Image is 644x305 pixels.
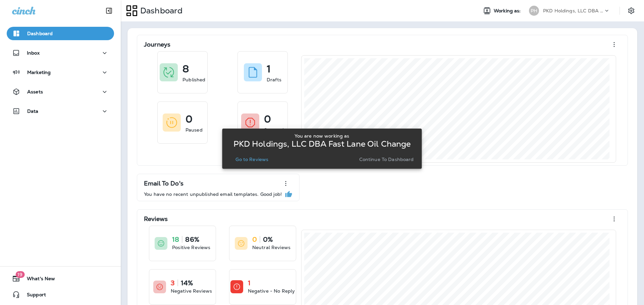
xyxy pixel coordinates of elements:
[7,272,114,285] button: 19What's New
[27,31,53,36] p: Dashboard
[185,236,199,243] p: 86%
[181,280,193,286] p: 14%
[7,85,114,98] button: Assets
[100,4,118,17] button: Collapse Sidebar
[494,8,522,14] span: Working as:
[27,50,40,56] p: Inbox
[144,192,282,197] p: You have no recent unpublished email templates. Good job!
[233,155,271,164] button: Go to Reviews
[171,280,175,286] p: 3
[185,127,203,133] p: Paused
[625,5,637,17] button: Settings
[182,66,189,72] p: 8
[27,89,43,94] p: Assets
[15,271,24,278] span: 19
[185,116,193,123] p: 0
[235,157,268,162] p: Go to Reviews
[7,104,114,118] button: Data
[543,8,603,13] p: PKD Holdings, LLC DBA Fast Lane Oil Change
[144,180,183,187] p: Email To Do's
[138,6,182,16] p: Dashboard
[20,276,55,284] span: What's New
[529,6,539,16] div: PH
[27,108,39,114] p: Data
[20,292,46,300] span: Support
[144,216,168,222] p: Reviews
[144,41,170,48] p: Journeys
[171,288,212,294] p: Negative Reviews
[172,244,210,251] p: Positive Reviews
[7,46,114,60] button: Inbox
[7,27,114,40] button: Dashboard
[7,66,114,79] button: Marketing
[357,155,417,164] button: Continue to Dashboard
[7,288,114,301] button: Support
[294,133,349,139] p: You are now working as
[172,236,179,243] p: 18
[27,70,51,75] p: Marketing
[359,157,414,162] p: Continue to Dashboard
[182,76,205,83] p: Published
[233,141,411,147] p: PKD Holdings, LLC DBA Fast Lane Oil Change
